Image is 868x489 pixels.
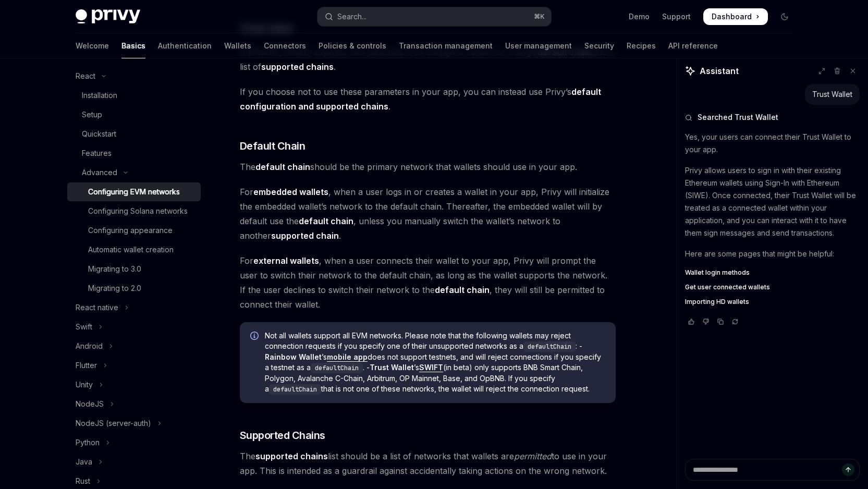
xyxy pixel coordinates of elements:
button: Open search [317,7,551,26]
div: Migrating to 3.0 [88,263,141,275]
strong: default chain [255,162,310,172]
code: defaultChain [311,363,363,373]
div: Rust [76,475,90,487]
button: Toggle Android section [67,337,201,356]
code: defaultChain [523,341,576,352]
div: Trust Wallet [812,89,852,100]
img: dark logo [76,9,140,24]
div: React [76,70,95,82]
button: Send message [842,463,854,476]
span: Dashboard [712,11,752,22]
strong: default chain [299,216,353,226]
a: Welcome [76,33,109,58]
strong: default chain [435,285,490,295]
div: Migrating to 2.0 [88,282,141,295]
a: Connectors [264,33,306,58]
span: Not all wallets support all EVM networks. Please note that the following wallets may reject conne... [265,331,605,395]
span: Get user connected wallets [685,283,770,291]
a: SWIFT [419,363,443,372]
div: Java [76,456,92,468]
a: Configuring EVM networks [67,182,201,201]
a: Security [584,33,614,58]
span: For , when a user logs in or creates a wallet in your app, Privy will initialize the embedded wal... [240,185,616,243]
span: Assistant [700,65,739,77]
button: Copy chat response [714,316,727,327]
a: Migrating to 2.0 [67,279,201,298]
button: Toggle React native section [67,298,201,317]
a: Automatic wallet creation [67,240,201,259]
strong: supported chain [271,230,339,241]
a: Wallets [224,33,251,58]
div: Installation [82,89,117,102]
div: Configuring appearance [88,224,173,237]
div: Search... [337,10,366,23]
div: Features [82,147,112,160]
a: Configuring appearance [67,221,201,240]
span: The should be the primary network that wallets should use in your app. [240,160,616,174]
a: Demo [629,11,650,22]
a: Setup [67,105,201,124]
a: Migrating to 3.0 [67,260,201,278]
div: Android [76,340,103,352]
a: API reference [668,33,718,58]
a: Quickstart [67,125,201,143]
span: Wallet login methods [685,268,750,277]
button: Toggle Flutter section [67,356,201,375]
a: Basics [121,33,145,58]
a: Installation [67,86,201,105]
button: Vote that response was good [685,316,698,327]
p: Here are some pages that might be helpful: [685,248,860,260]
div: React native [76,301,118,314]
div: Flutter [76,359,97,372]
a: supported chain [271,230,339,241]
p: Yes, your users can connect their Trust Wallet to your app. [685,131,860,156]
button: Toggle React section [67,67,201,85]
button: Toggle dark mode [776,8,793,25]
div: NodeJS [76,398,104,410]
button: Toggle Python section [67,433,201,452]
a: Authentication [158,33,212,58]
a: Policies & controls [319,33,386,58]
p: Privy allows users to sign in with their existing Ethereum wallets using Sign-In with Ethereum (S... [685,164,860,239]
a: Dashboard [703,8,768,25]
span: ⌘ K [534,13,545,21]
a: Transaction management [399,33,493,58]
div: Swift [76,321,92,333]
strong: external wallets [253,255,319,266]
a: Wallet login methods [685,268,860,277]
a: User management [505,33,572,58]
a: mobile app [327,352,368,362]
a: Configuring Solana networks [67,202,201,221]
span: Importing HD wallets [685,298,749,306]
span: The list should be a list of networks that wallets are to use in your app. This is intended as a ... [240,449,616,478]
div: Setup [82,108,102,121]
div: Python [76,436,100,449]
strong: Rainbow Wallet [265,352,322,361]
div: Unity [76,378,93,391]
button: Vote that response was not good [700,316,712,327]
div: Configuring Solana networks [88,205,188,217]
svg: Info [250,332,261,342]
div: Quickstart [82,128,116,140]
span: For , when a user connects their wallet to your app, Privy will prompt the user to switch their n... [240,253,616,312]
button: Toggle NodeJS (server-auth) section [67,414,201,433]
button: Toggle Swift section [67,317,201,336]
span: If you choose not to use these parameters in your app, you can instead use Privy’s . [240,84,616,114]
button: Toggle Unity section [67,375,201,394]
button: Toggle Advanced section [67,163,201,182]
div: Automatic wallet creation [88,243,174,256]
div: NodeJS (server-auth) [76,417,151,430]
a: Support [662,11,691,22]
a: Get user connected wallets [685,283,860,291]
textarea: Ask a question... [685,459,860,481]
button: Toggle NodeJS section [67,395,201,413]
div: Configuring EVM networks [88,186,180,198]
span: Searched Trust Wallet [698,112,778,123]
span: Supported Chains [240,428,325,443]
a: Recipes [627,33,656,58]
span: [PERSON_NAME] exposes two parameters to configure networks: a single and a list of . [240,45,616,74]
a: Importing HD wallets [685,298,860,306]
strong: supported chains [261,62,334,72]
span: Default Chain [240,139,305,153]
div: Advanced [82,166,117,179]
